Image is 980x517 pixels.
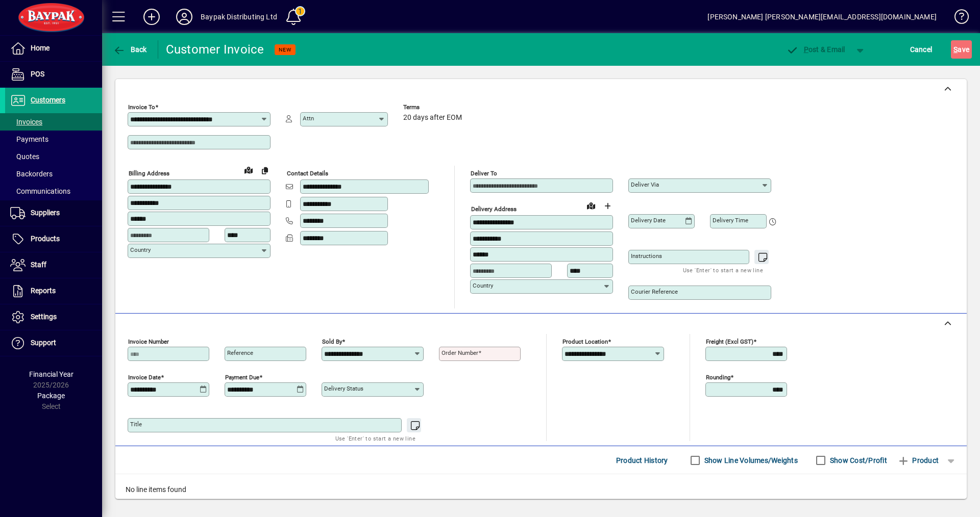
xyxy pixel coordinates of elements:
mat-label: Country [130,246,151,253]
mat-hint: Use 'Enter' to start a new line [683,264,763,276]
a: Suppliers [5,200,102,226]
span: Communications [10,187,70,195]
a: Staff [5,252,102,278]
span: ave [953,41,969,58]
mat-label: Invoice date [128,374,161,381]
span: Quotes [10,152,39,161]
mat-label: Invoice To [128,104,155,111]
a: View on map [240,162,257,178]
span: P [804,45,808,54]
a: Settings [5,304,102,330]
mat-label: Deliver To [471,170,497,177]
span: 20 days after EOM [403,114,462,122]
mat-label: Country [473,282,493,289]
span: Reports [31,287,56,295]
span: Support [31,339,56,347]
mat-label: Order number [442,349,478,356]
span: Customers [31,96,65,104]
button: Profile [168,8,201,26]
label: Show Cost/Profit [828,455,887,466]
span: Product [897,452,939,469]
span: Product History [616,452,668,469]
span: Cancel [910,41,933,58]
mat-label: Courier Reference [631,288,678,295]
mat-label: Rounding [706,374,730,381]
mat-label: Attn [303,115,314,122]
span: Products [31,235,60,243]
button: Product [892,451,944,470]
button: Choose address [599,198,616,214]
app-page-header-button: Back [102,40,158,59]
span: ost & Email [786,45,845,54]
span: Package [37,392,65,400]
button: Back [110,40,150,59]
a: Invoices [5,113,102,131]
mat-label: Deliver via [631,181,659,188]
button: Save [951,40,972,59]
span: Back [113,45,147,54]
mat-label: Reference [227,349,253,356]
mat-label: Payment due [225,374,259,381]
mat-label: Freight (excl GST) [706,338,753,345]
button: Product History [612,451,672,470]
span: Staff [31,261,46,269]
button: Copy to Delivery address [257,162,273,178]
mat-label: Product location [562,338,608,345]
a: Backorders [5,165,102,183]
a: Knowledge Base [947,2,967,35]
span: Settings [31,313,57,321]
mat-label: Instructions [631,252,662,260]
div: [PERSON_NAME] [PERSON_NAME][EMAIL_ADDRESS][DOMAIN_NAME] [707,9,937,25]
a: Products [5,226,102,252]
button: Add [135,8,168,26]
span: Invoices [10,118,42,126]
span: Suppliers [31,209,60,217]
span: NEW [279,46,291,53]
span: Home [31,44,50,52]
a: Home [5,36,102,61]
mat-label: Delivery time [713,217,748,224]
label: Show Line Volumes/Weights [702,455,798,466]
mat-hint: Use 'Enter' to start a new line [335,432,415,444]
div: Customer Invoice [166,41,264,58]
span: Financial Year [29,370,73,378]
span: Terms [403,104,464,111]
span: Payments [10,135,48,143]
span: S [953,45,958,54]
a: Payments [5,131,102,148]
a: Support [5,330,102,356]
div: No line items found [115,474,967,505]
a: Communications [5,183,102,200]
mat-label: Delivery date [631,217,666,224]
mat-label: Delivery status [324,385,363,392]
div: Baypak Distributing Ltd [201,9,277,25]
button: Post & Email [781,40,850,59]
span: Backorders [10,170,53,178]
a: View on map [583,197,599,214]
mat-label: Title [130,421,142,428]
mat-label: Invoice number [128,338,169,345]
a: Quotes [5,148,102,165]
a: Reports [5,278,102,304]
span: POS [31,70,44,78]
mat-label: Sold by [322,338,342,345]
a: POS [5,62,102,87]
button: Cancel [908,40,935,59]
